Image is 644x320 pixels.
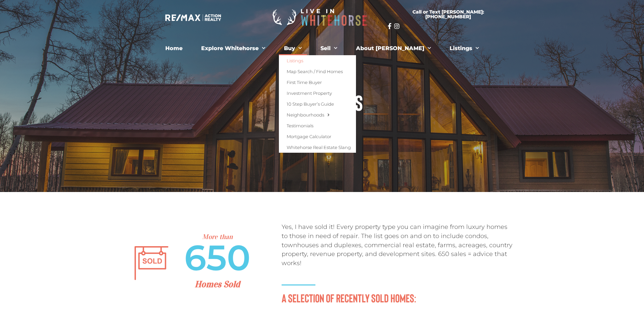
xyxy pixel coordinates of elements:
[136,42,508,55] nav: Menu
[396,9,501,19] span: Call or Text [PERSON_NAME]: [PHONE_NUMBER]
[184,240,251,275] span: 650
[282,222,515,268] p: Yes, I have sold it! Every property type you can imagine from luxury homes to those in need of re...
[279,99,356,109] a: 10 Step Buyer’s Guide
[315,42,342,55] a: Sell
[388,5,509,23] a: Call or Text [PERSON_NAME]: [PHONE_NUMBER]
[282,292,515,304] h3: A selection of recently sold homes:
[175,233,259,240] p: More than
[279,42,307,55] a: Buy
[279,142,356,153] a: Whitehorse Real Estate Slang
[279,55,356,153] ul: Buy
[175,275,259,293] div: Homes Sold
[445,42,484,55] a: Listings
[279,109,356,120] a: Neighbourhoods
[135,246,168,280] img: sold
[279,131,356,142] a: Mortgage Calculator
[279,88,356,99] a: Investment Property
[133,91,511,113] h1: Sold Homes
[160,42,188,55] a: Home
[196,42,270,55] a: Explore Whitehorse
[351,42,436,55] a: About [PERSON_NAME]
[279,66,356,77] a: Map Search / Find Homes
[279,77,356,88] a: First Time Buyer
[279,55,356,66] a: Listings
[279,120,356,131] a: Testimonials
